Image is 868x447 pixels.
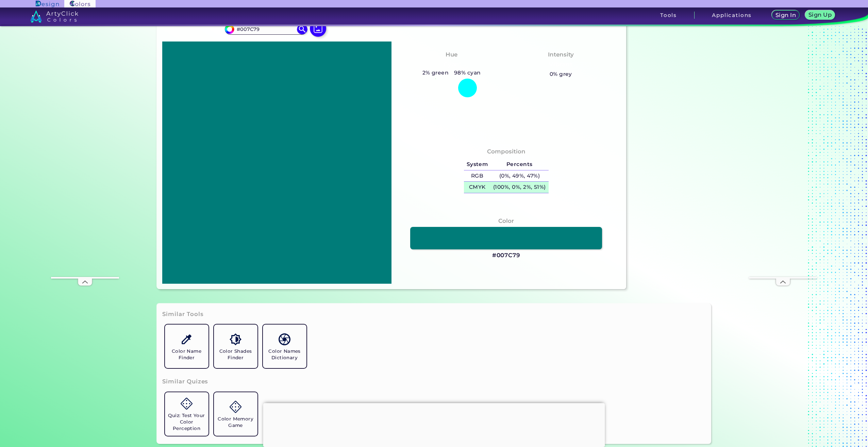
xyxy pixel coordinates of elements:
h5: Color Names Dictionary [266,348,304,361]
img: ArtyClick Design logo [36,1,59,7]
iframe: Advertisement [629,1,714,292]
a: Color Name Finder [162,322,211,371]
h3: #007C79 [492,251,520,260]
h5: 98% cyan [451,68,483,77]
a: Quiz: Test Your Color Perception [162,390,211,438]
h3: Tools [660,13,677,18]
img: icon_game.svg [181,398,193,410]
h4: Hue [446,50,457,60]
input: type color.. [234,24,298,34]
img: icon search [297,24,307,34]
h4: Composition [487,147,525,156]
iframe: Advertisement [749,73,817,277]
h5: (100%, 0%, 2%, 51%) [490,182,548,193]
img: icon_color_shades.svg [230,333,241,345]
h5: CMYK [464,182,490,193]
iframe: Advertisement [263,403,605,445]
h5: Color Shades Finder [217,348,255,361]
h4: Intensity [548,50,574,60]
img: icon_color_name_finder.svg [181,333,193,345]
h5: Percents [490,159,548,170]
h5: System [464,159,490,170]
h3: Similar Quizes [162,378,208,386]
h5: Color Memory Game [217,416,255,429]
a: Color Memory Game [211,390,260,438]
h3: Similar Tools [162,310,204,318]
a: Color Names Dictionary [260,322,309,371]
iframe: Advertisement [51,73,119,277]
h5: Sign Up [809,12,831,17]
img: icon picture [310,20,326,37]
h5: 0% grey [550,70,572,79]
h5: Quiz: Test Your Color Perception [168,412,206,432]
a: Sign In [773,11,798,19]
h5: (0%, 49%, 47%) [490,170,548,182]
h5: Sign In [777,13,795,18]
h4: Color [498,216,514,226]
a: Color Shades Finder [211,322,260,371]
img: logo_artyclick_colors_white.svg [30,10,78,22]
h5: 2% green [420,68,451,77]
h5: RGB [464,170,490,182]
h3: Vibrant [546,61,575,69]
img: icon_game.svg [230,401,241,413]
a: Sign Up [806,11,834,19]
h3: Cyan [441,61,463,69]
h3: Applications [712,13,752,18]
h5: Color Name Finder [168,348,206,361]
img: icon_color_names_dictionary.svg [279,333,290,345]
